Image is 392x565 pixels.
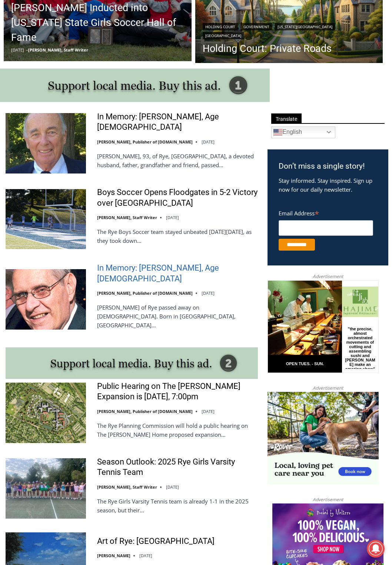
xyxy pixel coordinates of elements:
[11,0,184,45] a: [PERSON_NAME] Inducted into [US_STATE] State Girls Soccer Hall of Fame
[166,484,179,490] time: [DATE]
[241,23,272,30] a: Government
[6,189,86,250] img: Boys Soccer Opens Floodgates in 5-2 Victory over Westlake
[203,22,376,39] div: | | |
[279,206,373,219] label: Email Address
[6,458,86,519] img: Season Outlook: 2025 Rye Girls Varsity Tennis Team
[273,128,282,137] img: en
[187,0,350,72] div: "[PERSON_NAME] and I covered the [DATE] Parade, which was a really eye opening experience as I ha...
[6,269,86,330] img: In Memory: Donald J. Demas, Age 90
[97,484,157,490] a: [PERSON_NAME], Staff Writer
[28,47,88,53] a: [PERSON_NAME], Staff Writer
[194,74,343,90] span: Intern @ [DOMAIN_NAME]
[305,384,351,391] span: Advertisement
[97,112,258,133] a: In Memory: [PERSON_NAME], Age [DEMOGRAPHIC_DATA]
[97,263,258,284] a: In Memory: [PERSON_NAME], Age [DEMOGRAPHIC_DATA]
[305,273,351,280] span: Advertisement
[0,75,74,92] a: Open Tues. - Sun. [PHONE_NUMBER]
[97,152,258,169] p: [PERSON_NAME], 93, of Rye, [GEOGRAPHIC_DATA], a devoted husband, father, grandfather and friend, ...
[202,409,215,414] time: [DATE]
[97,187,258,208] a: Boys Soccer Opens Floodgates in 5-2 Victory over [GEOGRAPHIC_DATA]
[76,46,109,89] div: "the precise, almost orchestrated movements of cutting and assembling sushi and [PERSON_NAME] mak...
[97,215,157,220] a: [PERSON_NAME], Staff Writer
[279,161,377,172] h3: Don’t miss a single story!
[203,43,376,54] a: Holding Court: Private Roads
[97,553,130,558] a: [PERSON_NAME]
[97,421,258,439] p: The Rye Planning Commission will hold a public hearing on The [PERSON_NAME] Home proposed expansion…
[203,32,244,39] a: [GEOGRAPHIC_DATA]
[97,303,258,330] p: [PERSON_NAME] of Rye passed away on [DEMOGRAPHIC_DATA]. Born in [GEOGRAPHIC_DATA], [GEOGRAPHIC_DA...
[305,496,351,503] span: Advertisement
[139,553,152,558] time: [DATE]
[279,176,377,194] p: Stay informed. Stay inspired. Sign up now for our daily newsletter.
[6,113,86,174] img: In Memory: Richard Allen Hynson, Age 93
[97,227,258,245] p: The Rye Boys Soccer team stayed unbeated [DATE][DATE], as they took down…
[97,290,193,296] a: [PERSON_NAME], Publisher of [DOMAIN_NAME]
[97,409,193,414] a: [PERSON_NAME], Publisher of [DOMAIN_NAME]
[6,383,86,443] img: Public Hearing on The Osborn Expansion is Tuesday, 7:00pm
[97,497,258,515] p: The Rye Girls Varsity Tennis team is already 1-1 in the 2025 season, but their…
[6,347,258,379] img: support local media, buy this ad
[97,457,258,478] a: Season Outlook: 2025 Rye Girls Varsity Tennis Team
[202,290,215,296] time: [DATE]
[166,215,179,220] time: [DATE]
[26,47,28,53] span: –
[203,23,238,30] a: Holding Court
[271,126,335,138] a: English
[271,113,302,123] span: Translate
[97,139,193,145] a: [PERSON_NAME], Publisher of [DOMAIN_NAME]
[275,23,335,30] a: [US_STATE][GEOGRAPHIC_DATA]
[178,72,359,92] a: Intern @ [DOMAIN_NAME]
[11,47,24,53] time: [DATE]
[97,381,258,402] a: Public Hearing on The [PERSON_NAME] Expansion is [DATE], 7:00pm
[202,139,215,145] time: [DATE]
[97,536,215,547] a: Art of Rye: [GEOGRAPHIC_DATA]
[2,76,73,105] span: Open Tues. - Sun. [PHONE_NUMBER]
